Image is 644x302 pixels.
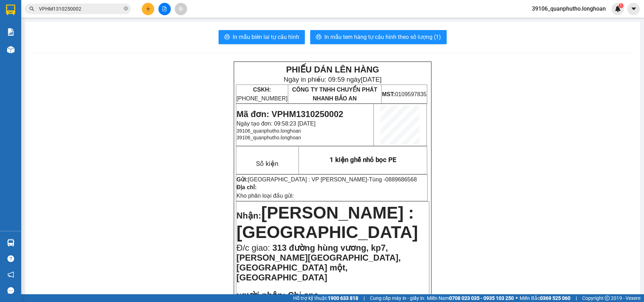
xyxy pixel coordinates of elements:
span: plus [146,6,151,11]
span: ⚪️ [516,297,518,300]
span: Miền Bắc [520,294,570,302]
strong: MST: [382,91,395,97]
span: Kho phân loại đầu gửi: [237,193,294,199]
button: caret-down [627,3,640,15]
img: warehouse-icon [7,239,14,246]
span: aim [178,6,183,11]
span: Chi spa [288,290,319,300]
span: printer [316,34,321,41]
span: In mẫu tem hàng tự cấu hình theo số lượng (1) [324,33,441,41]
strong: 0708 023 035 - 0935 103 250 [449,295,514,301]
span: Số kiện [256,160,278,168]
strong: Gửi: [237,176,248,182]
span: file-add [162,6,167,11]
span: [DATE] [361,76,382,83]
span: 1 [620,3,622,8]
button: plus [142,3,154,15]
span: Tùng - [369,176,417,182]
span: 39106_quanphutho.longhoan [237,135,301,140]
strong: 1900 633 818 [328,295,358,301]
button: file-add [158,3,171,15]
span: Đ/c giao: [237,243,272,252]
button: printerIn mẫu biên lai tự cấu hình [219,30,305,44]
span: Cung cấp máy in - giấy in: [370,294,425,302]
span: search [29,6,34,11]
span: Mã đơn: VPHM1310250002 [237,109,343,119]
button: aim [175,3,187,15]
span: | [364,294,365,302]
img: warehouse-icon [7,46,14,53]
span: Hỗ trợ kỹ thuật: [293,294,358,302]
span: [PHONE_NUMBER] [237,87,288,101]
sup: 1 [619,3,623,8]
span: | [576,294,577,302]
span: close-circle [124,6,128,11]
span: question-circle [7,255,14,262]
span: Ngày tạo đơn: 09:58:23 [DATE] [237,121,315,127]
strong: N [237,292,285,300]
span: 1 kiện ghế nhỏ bọc PE [330,156,396,164]
span: [GEOGRAPHIC_DATA] : VP [PERSON_NAME] [248,176,367,182]
span: notification [7,271,14,278]
span: close-circle [124,6,128,12]
span: CÔNG TY TNHH CHUYỂN PHÁT NHANH BẢO AN [292,87,377,101]
span: copyright [605,296,610,301]
span: Miền Nam [427,294,514,302]
img: solution-icon [7,28,14,36]
span: Ngày in phiếu: 09:59 ngày [284,76,382,83]
strong: Địa chỉ: [237,184,257,190]
span: 0109597835 [382,91,427,97]
span: printer [224,34,230,41]
span: - [367,176,417,182]
span: In mẫu biên lai tự cấu hình [233,33,299,41]
span: message [7,287,14,294]
strong: CSKH: [253,87,271,93]
span: 0889686568 [385,176,417,182]
span: [PERSON_NAME] : [GEOGRAPHIC_DATA] [237,203,418,242]
img: logo-vxr [6,5,15,15]
input: Tìm tên, số ĐT hoặc mã đơn [39,5,122,13]
span: 313 đường hùng vương, kp7, [PERSON_NAME][GEOGRAPHIC_DATA], [GEOGRAPHIC_DATA] một, [GEOGRAPHIC_DATA] [237,243,401,282]
span: 39106_quanphutho.longhoan [526,4,611,13]
strong: PHIẾU DÁN LÊN HÀNG [286,65,379,74]
span: gười nhận: [241,290,285,300]
span: caret-down [631,6,637,12]
span: 39106_quanphutho.longhoan [237,128,301,134]
button: printerIn mẫu tem hàng tự cấu hình theo số lượng (1) [310,30,447,44]
img: icon-new-feature [615,6,621,12]
span: Nhận: [237,211,261,220]
strong: 0369 525 060 [540,295,570,301]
